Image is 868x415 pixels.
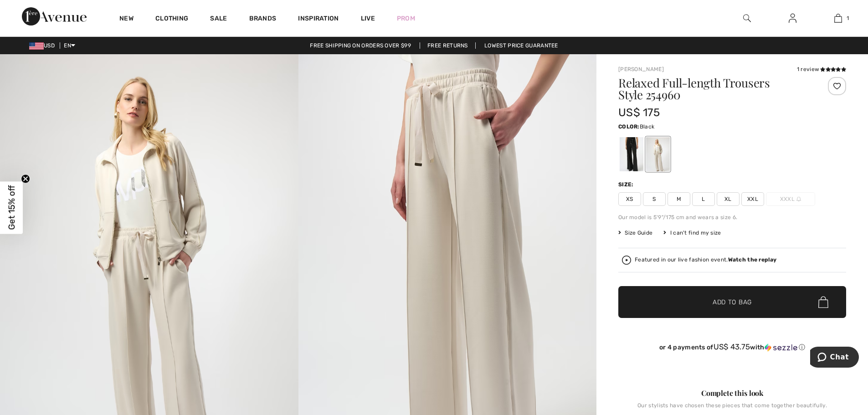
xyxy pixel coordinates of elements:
span: EN [64,42,75,49]
span: Add to Bag [713,297,752,307]
h1: Relaxed Full-length Trousers Style 254960 [618,77,808,101]
img: search the website [743,13,751,24]
a: Sign In [781,13,804,24]
span: Inspiration [298,15,339,24]
span: Color: [618,123,640,130]
span: L [692,192,715,206]
span: XL [717,192,740,206]
div: Complete this look [618,388,846,399]
a: Free shipping on orders over $99 [303,42,418,49]
span: Get 15% off [6,185,17,230]
a: Sale [210,15,227,24]
img: My Bag [834,13,842,24]
div: 1 review [797,65,846,73]
a: Prom [397,14,415,23]
div: I can't find my size [663,229,721,237]
div: or 4 payments ofUS$ 43.75withSezzle Click to learn more about Sezzle [618,343,846,355]
div: Size: [618,180,636,189]
a: Free Returns [420,42,476,49]
img: Sezzle [765,343,797,352]
span: M [668,192,690,206]
a: Live [361,14,375,23]
a: [PERSON_NAME] [618,66,664,72]
div: Our model is 5'9"/175 cm and wears a size 6. [618,213,846,221]
div: Black [620,137,643,171]
img: US Dollar [29,42,44,50]
span: XXL [741,192,764,206]
div: or 4 payments of with [618,343,846,352]
button: Close teaser [21,174,30,183]
span: Black [640,123,655,130]
a: Lowest Price Guarantee [477,42,565,49]
span: XXXL [766,192,815,206]
img: ring-m.svg [796,197,801,201]
span: Size Guide [618,229,652,237]
img: Watch the replay [622,256,631,265]
span: XS [618,192,641,206]
a: New [119,15,134,24]
iframe: Opens a widget where you can chat to one of our agents [810,347,859,369]
a: Clothing [155,15,188,24]
span: US$ 175 [618,106,660,119]
img: Bag.svg [818,296,828,308]
strong: Watch the replay [728,256,777,263]
button: Add to Bag [618,286,846,318]
img: 1ère Avenue [22,7,87,26]
a: Brands [249,15,277,24]
div: Birch [646,137,670,171]
span: USD [29,42,58,49]
span: S [643,192,666,206]
div: Featured in our live fashion event. [635,257,776,263]
span: US$ 43.75 [714,342,750,351]
a: 1 [816,13,860,24]
img: My Info [789,13,796,24]
span: 1 [847,14,849,22]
